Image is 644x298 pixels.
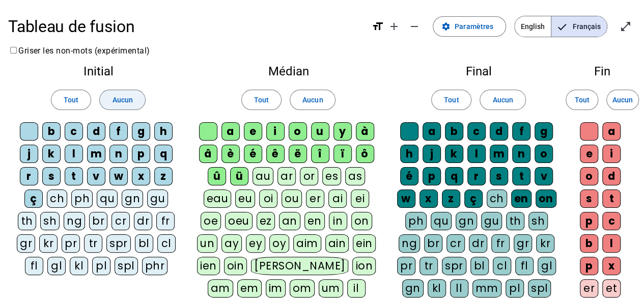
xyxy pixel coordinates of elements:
div: d [602,167,621,185]
button: Aucun [480,90,525,110]
div: gu [147,189,168,208]
div: tr [84,234,102,253]
div: v [535,167,553,185]
div: il [347,279,366,297]
button: Entrer en plein écran [615,16,636,37]
div: eau [204,189,232,208]
div: gn [456,212,477,230]
div: ng [64,212,85,230]
span: Aucun [302,94,323,106]
div: û [208,167,226,185]
div: ion [352,257,376,275]
div: b [580,234,598,253]
div: or [300,167,318,185]
h1: Tableau de fusion [8,10,363,43]
div: gl [47,257,66,275]
button: Paramètres [433,16,506,37]
div: oeu [225,212,253,230]
span: Français [551,16,607,37]
span: Tout [64,94,78,106]
div: fl [25,257,43,275]
div: qu [97,189,118,208]
div: à [356,122,374,141]
div: é [400,167,418,185]
div: on [351,212,372,230]
div: x [132,167,150,185]
div: on [536,189,556,208]
div: j [20,145,38,163]
div: cl [493,257,511,275]
div: gn [402,279,424,297]
div: cr [111,212,130,230]
div: gr [17,234,35,253]
button: Tout [241,90,282,110]
div: fr [491,234,510,253]
div: o [580,167,598,185]
div: n [512,145,530,163]
div: d [490,122,508,141]
div: q [445,167,463,185]
mat-icon: settings [441,22,451,31]
div: b [445,122,463,141]
div: a [602,122,621,141]
div: ez [257,212,275,230]
div: ph [405,212,427,230]
div: y [333,122,352,141]
div: br [424,234,442,253]
div: spl [528,279,551,297]
div: i [266,122,285,141]
div: g [535,122,553,141]
div: t [65,167,83,185]
div: au [253,167,273,185]
div: am [208,279,233,297]
div: s [42,167,61,185]
div: a [423,122,441,141]
div: spr [106,234,131,253]
div: spr [442,257,466,275]
div: eu [235,189,255,208]
div: e [580,145,598,163]
div: ô [356,145,374,163]
div: bl [470,257,489,275]
button: Tout [51,90,91,110]
div: pl [506,279,524,297]
div: f [109,122,128,141]
div: er [580,279,598,297]
div: pr [397,257,415,275]
div: l [65,145,83,163]
div: ar [277,167,296,185]
button: Aucun [606,90,639,110]
div: in [329,212,347,230]
div: en [511,189,531,208]
div: er [306,189,324,208]
div: r [20,167,38,185]
div: ien [197,257,220,275]
div: t [512,167,530,185]
div: e [244,122,262,141]
mat-icon: remove [408,20,421,33]
div: kl [70,257,88,275]
div: im [266,279,286,297]
div: oi [259,189,277,208]
div: ei [351,189,369,208]
div: aim [293,234,321,253]
div: dr [469,234,487,253]
div: ng [399,234,420,253]
span: Aucun [492,94,513,106]
button: Aucun [99,90,145,110]
button: Diminuer la taille de la police [404,16,425,37]
div: ch [47,189,67,208]
span: Tout [444,94,459,106]
div: an [279,212,300,230]
div: p [423,167,441,185]
div: cl [157,234,176,253]
div: m [490,145,508,163]
div: es [322,167,341,185]
div: as [345,167,365,185]
div: g [132,122,150,141]
h2: Médian [197,65,380,77]
div: l [467,145,486,163]
div: z [154,167,173,185]
div: p [132,145,150,163]
div: q [154,145,173,163]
